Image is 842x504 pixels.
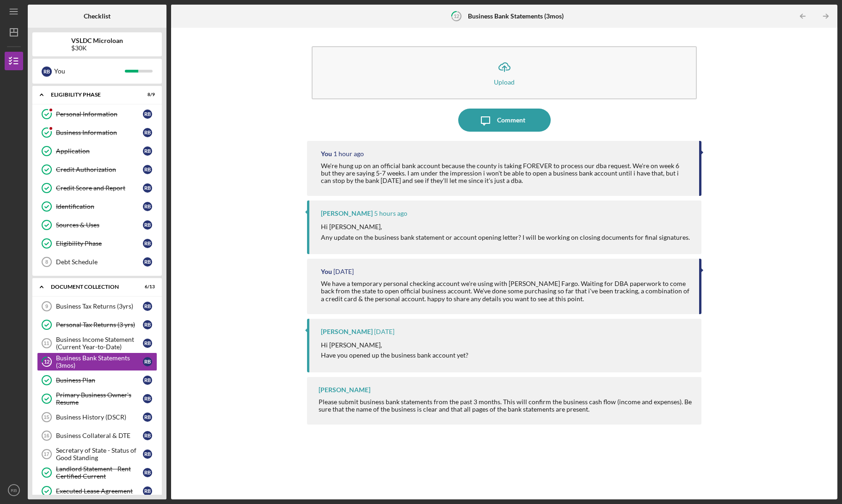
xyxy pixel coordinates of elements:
[56,240,143,247] div: Eligibility Phase
[56,258,143,266] div: Debt Schedule
[44,359,49,365] tspan: 12
[37,234,157,253] a: Eligibility PhaseRB
[56,447,143,461] div: Secretary of State - Status of Good Standing
[56,303,143,310] div: Business Tax Returns (3yrs)
[321,268,332,275] div: You
[321,350,468,360] p: Have you opened up the business bank account yet?
[37,316,157,334] a: Personal Tax Returns (3 yrs)RB
[37,352,157,371] a: 12Business Bank Statements (3mos)RB
[143,239,152,248] div: R B
[56,166,143,173] div: Credit Authorization
[138,92,155,97] div: 8 / 9
[37,179,157,197] a: Credit Score and ReportRB
[321,210,373,217] div: [PERSON_NAME]
[143,128,152,137] div: R B
[143,486,152,496] div: R B
[143,165,152,174] div: R B
[42,67,52,77] div: R B
[143,431,152,440] div: R B
[143,339,152,348] div: R B
[51,92,132,97] div: Eligibility Phase
[458,109,551,132] button: Comment
[494,79,515,85] div: Upload
[56,110,143,118] div: Personal Information
[321,328,373,335] div: [PERSON_NAME]
[56,221,143,229] div: Sources & Uses
[321,222,690,232] p: Hi [PERSON_NAME],
[497,109,525,132] div: Comment
[37,105,157,123] a: Personal InformationRB
[143,449,152,459] div: R B
[143,257,152,267] div: R B
[143,468,152,477] div: R B
[56,129,143,136] div: Business Information
[56,354,143,369] div: Business Bank Statements (3mos)
[374,210,407,217] time: 2025-09-05 16:13
[453,13,459,19] tspan: 12
[56,391,143,406] div: Primary Business Owner's Resume
[319,386,370,394] div: [PERSON_NAME]
[321,280,690,302] div: We have a temporary personal checking account we're using with [PERSON_NAME] Fargo. Waiting for D...
[56,203,143,210] div: Identification
[143,320,152,329] div: R B
[143,302,152,311] div: R B
[37,142,157,160] a: ApplicationRB
[138,284,155,290] div: 6 / 13
[312,46,697,99] button: Upload
[37,389,157,408] a: Primary Business Owner's ResumeRB
[333,268,354,275] time: 2025-08-18 18:21
[143,220,152,230] div: R B
[54,63,125,79] div: You
[321,150,332,158] div: You
[321,232,690,243] p: Any update on the business bank statement or account opening letter? I will be working on closing...
[37,463,157,482] a: Landlord Statement - Rent Certified CurrentRB
[43,414,49,420] tspan: 15
[37,160,157,179] a: Credit AuthorizationRB
[51,284,132,290] div: Document Collection
[56,465,143,480] div: Landlord Statement - Rent Certified Current
[143,357,152,366] div: R B
[56,184,143,192] div: Credit Score and Report
[143,376,152,385] div: R B
[37,426,157,445] a: 16Business Collateral & DTERB
[45,259,48,265] tspan: 8
[56,321,143,328] div: Personal Tax Returns (3 yrs)
[37,253,157,271] a: 8Debt ScheduleRB
[5,481,23,499] button: RB
[37,297,157,316] a: 9Business Tax Returns (3yrs)RB
[37,123,157,142] a: Business InformationRB
[37,334,157,352] a: 11Business Income Statement (Current Year-to-Date)RB
[56,432,143,439] div: Business Collateral & DTE
[37,371,157,389] a: Business PlanRB
[143,183,152,193] div: R B
[71,44,123,52] div: $30K
[143,202,152,211] div: R B
[143,146,152,156] div: R B
[56,147,143,155] div: Application
[374,328,394,335] time: 2025-08-18 15:33
[37,408,157,426] a: 15Business History (DSCR)RB
[56,487,143,495] div: Executed Lease Agreement
[11,488,17,493] text: RB
[143,413,152,422] div: R B
[45,304,48,309] tspan: 9
[37,197,157,216] a: IdentificationRB
[468,12,564,20] b: Business Bank Statements (3mos)
[333,150,364,158] time: 2025-09-05 17:32
[43,340,49,346] tspan: 11
[143,394,152,403] div: R B
[43,451,49,457] tspan: 17
[37,482,157,500] a: Executed Lease AgreementRB
[56,336,143,351] div: Business Income Statement (Current Year-to-Date)
[321,340,468,350] p: Hi [PERSON_NAME],
[37,216,157,234] a: Sources & UsesRB
[56,376,143,384] div: Business Plan
[37,445,157,463] a: 17Secretary of State - Status of Good StandingRB
[71,37,123,44] b: VSLDC Microloan
[56,413,143,421] div: Business History (DSCR)
[319,398,692,413] div: Please submit business bank statements from the past 3 months. This will confirm the business cas...
[143,109,152,119] div: R B
[43,433,49,438] tspan: 16
[321,162,690,184] div: We're hung up on an official bank account because the county is taking FOREVER to process our dba...
[84,12,111,20] b: Checklist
